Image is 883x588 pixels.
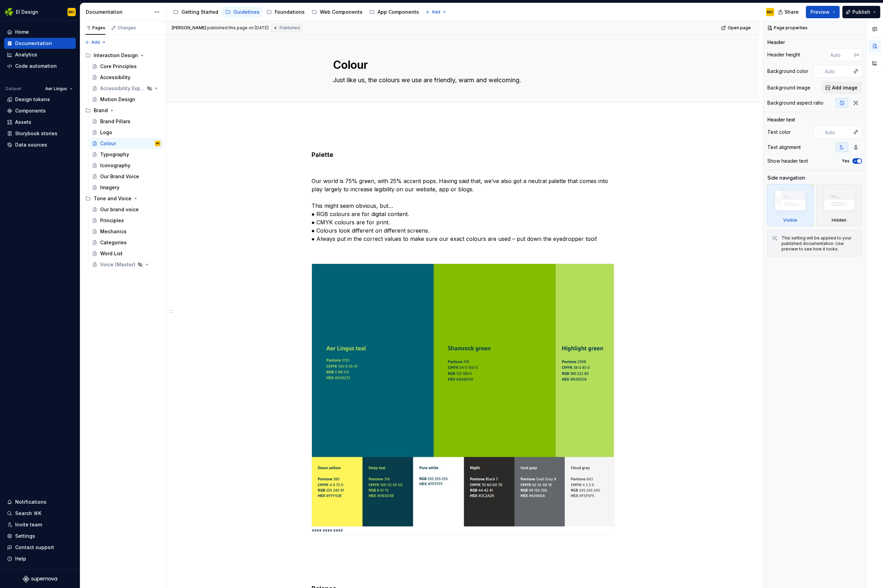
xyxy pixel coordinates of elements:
div: Colour [100,140,116,147]
div: Design tokens [15,96,50,103]
div: MC [69,9,75,15]
div: Assets [15,119,31,126]
button: Contact support [4,542,76,553]
div: Brand [94,107,108,114]
div: Brand Pillars [100,118,130,125]
a: Code automation [4,61,76,72]
div: Interaction Design [83,50,163,61]
input: Auto [822,65,850,77]
a: Imagery [89,182,163,193]
div: Voice (Master) [100,261,135,268]
a: Design tokens [4,94,76,105]
span: [PERSON_NAME] [172,25,206,31]
a: Categories [89,237,163,248]
div: Page tree [83,50,163,270]
div: Our brand voice [100,206,139,213]
a: Web Components [309,7,365,18]
a: Analytics [4,49,76,60]
a: Iconography [89,160,163,171]
input: Auto [822,126,850,138]
div: Header text [767,116,795,123]
div: Documentation [15,40,52,47]
button: Search ⌘K [4,508,76,519]
div: App Components [378,9,419,15]
div: Documentation [86,9,151,15]
button: Help [4,553,76,564]
span: Preview [810,9,830,15]
a: Brand Pillars [89,116,163,127]
img: 56b5df98-d96d-4d7e-807c-0afdf3bdaefa.png [5,8,13,16]
div: Header [767,39,785,46]
div: Help [15,555,26,562]
a: Getting Started [170,7,221,18]
a: Principles [89,215,163,226]
button: Notifications [4,496,76,507]
a: Motion Design [89,94,163,105]
div: Text alignment [767,144,801,151]
div: Invite team [15,521,42,528]
div: Hidden [832,217,847,223]
div: Tone and Voice [83,193,163,204]
div: Pages [85,25,105,31]
button: Publish [842,6,880,18]
a: Foundations [264,7,307,18]
div: Imagery [100,184,119,191]
a: Data sources [4,139,76,150]
div: Home [15,29,29,35]
div: Contact support [15,544,54,551]
span: Add [432,9,440,15]
button: Add [423,7,449,17]
a: Settings [4,531,76,542]
input: Auto [828,49,854,61]
svg: Supernova Logo [23,576,57,582]
div: Mechanics [100,228,127,235]
div: Guidelines [233,9,260,15]
div: Dataset [6,86,21,92]
a: Logo [89,127,163,138]
p: px [854,52,859,57]
a: Invite team [4,519,76,530]
a: Voice (Master) [89,259,163,270]
div: Changes [118,25,136,31]
div: Typography [100,151,129,158]
div: Search ⌘K [15,510,41,517]
span: Add [91,40,100,45]
div: Components [15,107,46,114]
span: Published [280,25,300,31]
a: Accessibility [89,72,163,83]
a: Open page [719,23,754,33]
a: Home [4,26,76,38]
a: ColourMC [89,138,163,149]
div: published this page on [DATE] [207,25,269,31]
div: Hidden [816,184,862,226]
div: Tone and Voice [94,195,132,202]
span: Add image [832,84,858,91]
div: Motion Design [100,96,135,103]
div: MC [767,9,773,15]
div: Web Components [320,9,362,15]
div: MC [156,140,160,147]
div: Settings [15,533,35,539]
div: Logo [100,129,112,136]
button: EI DesignMC [1,4,78,19]
div: Getting Started [181,9,218,15]
button: Aer Lingus [42,84,76,94]
a: Documentation [4,38,76,49]
div: Categories [100,239,127,246]
div: Principles [100,217,124,224]
a: Accessibility Explained [89,83,163,94]
a: App Components [367,7,422,18]
button: Share [775,6,803,18]
div: Notifications [15,499,46,505]
a: Storybook stories [4,128,76,139]
div: Accessibility Explained [100,85,145,92]
div: Page tree [170,5,422,19]
textarea: Colour [332,57,592,73]
div: Our Brand Voice [100,173,139,180]
div: Interaction Design [94,52,138,59]
button: Add image [822,82,862,94]
div: Storybook stories [15,130,57,137]
div: Background color [767,68,808,75]
a: Our Brand Voice [89,171,163,182]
